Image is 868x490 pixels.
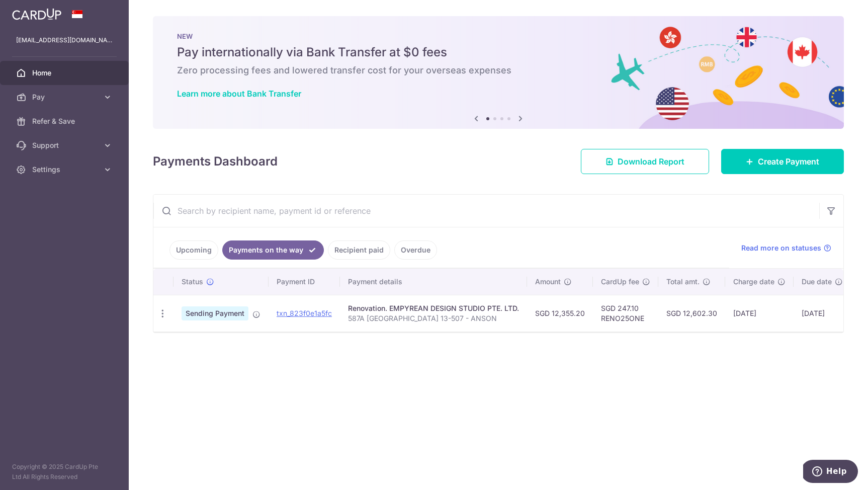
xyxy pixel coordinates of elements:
[32,140,99,150] span: Support
[177,89,301,99] a: Learn more about Bank Transfer
[794,295,851,332] td: [DATE]
[535,277,561,287] span: Amount
[527,295,593,332] td: SGD 12,355.20
[741,243,821,253] span: Read more on statuses
[348,313,519,323] p: 587A [GEOGRAPHIC_DATA] 13-507 - ANSON
[733,277,774,287] span: Charge date
[153,195,819,227] input: Search by recipient name, payment id or reference
[177,64,820,76] h6: Zero processing fees and lowered transfer cost for your overseas expenses
[16,35,113,45] p: [EMAIL_ADDRESS][DOMAIN_NAME]
[182,306,248,320] span: Sending Payment
[618,155,684,168] span: Download Report
[182,277,203,287] span: Status
[32,165,99,175] span: Settings
[169,240,218,260] a: Upcoming
[758,155,819,168] span: Create Payment
[32,92,99,102] span: Pay
[394,240,437,260] a: Overdue
[32,68,99,78] span: Home
[601,277,639,287] span: CardUp fee
[803,460,858,485] iframe: Opens a widget where you can find more information
[593,295,658,332] td: SGD 247.10 RENO25ONE
[177,32,820,40] p: NEW
[721,149,844,174] a: Create Payment
[153,16,844,129] img: Bank transfer banner
[802,277,832,287] span: Due date
[269,269,340,295] th: Payment ID
[581,149,709,174] a: Download Report
[340,269,527,295] th: Payment details
[741,243,831,253] a: Read more on statuses
[12,8,61,20] img: CardUp
[725,295,794,332] td: [DATE]
[222,240,324,260] a: Payments on the way
[32,116,99,126] span: Refer & Save
[177,44,820,60] h5: Pay internationally via Bank Transfer at $0 fees
[328,240,390,260] a: Recipient paid
[666,277,700,287] span: Total amt.
[348,303,519,313] div: Renovation. EMPYREAN DESIGN STUDIO PTE. LTD.
[153,152,278,171] h4: Payments Dashboard
[277,309,332,317] a: txn_823f0e1a5fc
[658,295,725,332] td: SGD 12,602.30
